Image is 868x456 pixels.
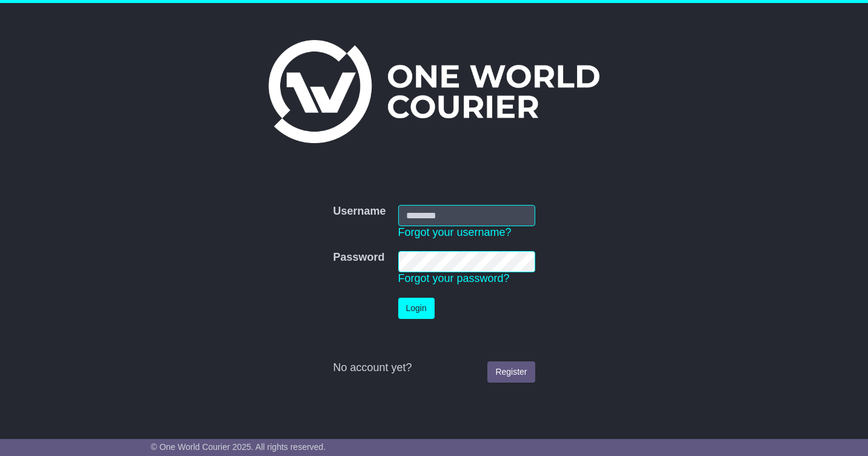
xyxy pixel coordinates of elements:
label: Password [333,251,384,264]
div: No account yet? [333,361,535,375]
span: © One World Courier 2025. All rights reserved. [151,442,326,452]
img: One World [269,40,599,143]
a: Register [487,361,535,383]
a: Forgot your username? [398,226,512,238]
label: Username [333,205,386,218]
a: Forgot your password? [398,272,510,284]
button: Login [398,298,435,319]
